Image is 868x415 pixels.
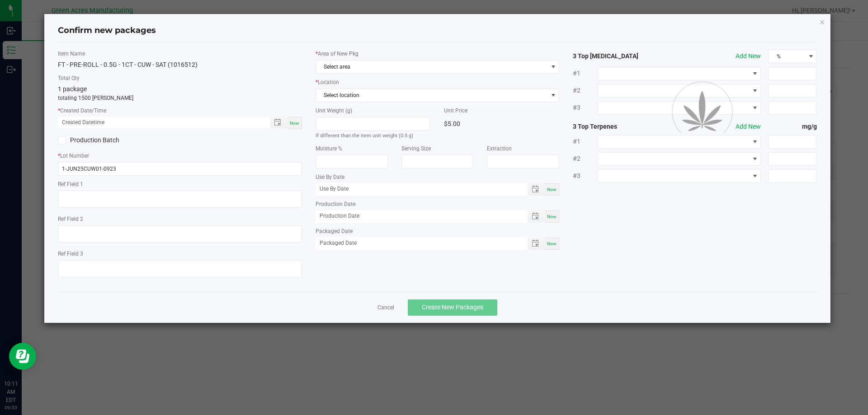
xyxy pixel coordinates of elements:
label: Serving Size [401,145,474,153]
span: Now [547,241,557,246]
small: If different than the item unit weight (0.5 g) [316,133,413,139]
span: NO DATA FOUND [316,89,560,102]
span: Select location [316,89,548,102]
label: Moisture % [316,145,388,153]
label: Area of New Pkg [316,50,560,58]
span: Toggle popup [528,238,545,250]
span: Select area [316,61,548,73]
label: Lot Number [58,152,302,160]
span: #1 [573,69,597,78]
span: NO DATA FOUND [597,67,761,80]
span: Toggle popup [270,117,288,128]
button: Add New [736,51,761,61]
input: Packaged Date [316,238,518,249]
span: Now [290,121,299,126]
label: Unit Price [444,107,559,115]
label: Total Qty [58,74,302,82]
span: % [769,50,805,63]
div: $5.00 [444,117,559,131]
span: Now [547,187,557,192]
label: Production Date [316,200,560,208]
span: 1 package [58,85,87,93]
span: NO DATA FOUND [316,60,560,74]
label: Production Batch [58,135,173,145]
label: Item Name [58,50,302,58]
span: Toggle popup [528,210,545,223]
label: Location [316,78,560,86]
label: Extraction [487,145,559,153]
label: Ref Field 1 [58,180,302,188]
span: Toggle popup [528,183,545,196]
input: Created Datetime [58,117,260,128]
label: Ref Field 3 [58,250,302,258]
p: totaling 1500 [PERSON_NAME] [58,94,302,102]
label: Ref Field 2 [58,215,302,223]
strong: 3 Top [MEDICAL_DATA] [573,51,670,61]
a: Cancel [377,304,394,312]
span: Create New Packages [422,303,483,311]
div: FT - PRE-ROLL - 0.5G - 1CT - CUW - SAT (1016512) [58,60,302,70]
iframe: Resource center [9,343,36,370]
span: Now [547,214,557,219]
button: Create New Packages [408,299,497,316]
label: Unit Weight (g) [316,107,431,115]
label: Packaged Date [316,227,560,235]
input: Production Date [316,210,518,222]
h4: Confirm new packages [58,25,817,37]
label: Created Date/Time [58,107,302,115]
label: Use By Date [316,173,560,181]
input: Use By Date [316,183,518,195]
